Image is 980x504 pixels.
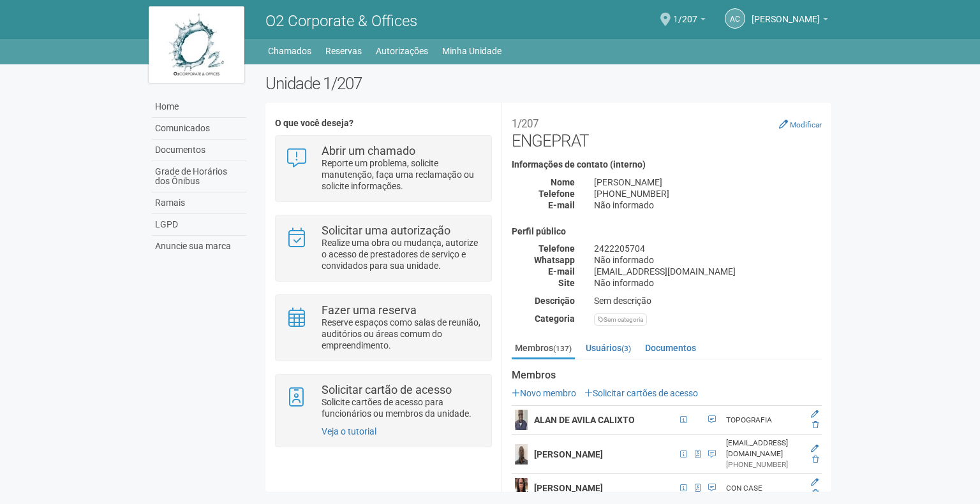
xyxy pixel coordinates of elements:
[811,444,819,453] a: Editar membro
[548,200,575,210] strong: E-mail
[642,338,699,357] a: Documentos
[812,489,819,498] a: Excluir membro
[152,236,246,257] a: Anuncie sua marca
[515,444,528,464] img: user.png
[584,388,698,398] a: Solicitar cartões de acesso
[583,338,634,357] a: Usuários(3)
[265,74,831,93] h2: Unidade 1/207
[535,313,575,324] strong: Categoria
[553,344,572,353] small: (137)
[322,383,452,396] strong: Solicitar cartão de acesso
[726,459,805,470] div: [PHONE_NUMBER]
[584,266,831,277] div: [EMAIL_ADDRESS][DOMAIN_NAME]
[152,118,246,140] a: Comunicados
[515,410,528,430] img: user.png
[726,415,805,426] div: TOPOGRAFIA
[584,188,831,199] div: [PHONE_NUMBER]
[325,42,362,60] a: Reservas
[812,421,819,429] a: Excluir membro
[265,12,417,30] span: O2 Corporate & Offices
[512,117,538,130] small: 1/207
[285,145,481,192] a: Abrir um chamado Reporte um problema, solicite manutenção, faça uma reclamação ou solicite inform...
[285,305,481,351] a: Fazer uma reserva Reserve espaços como salas de reunião, auditórios ou áreas comum do empreendime...
[322,303,417,317] strong: Fazer uma reserva
[534,415,635,425] strong: ALAN DE AVILA CALIXTO
[534,449,603,459] strong: [PERSON_NAME]
[322,396,482,419] p: Solicite cartões de acesso para funcionários ou membros da unidade.
[152,96,246,118] a: Home
[534,255,575,265] strong: Whatsapp
[152,140,246,161] a: Documentos
[285,225,481,271] a: Solicitar uma autorização Realize uma obra ou mudança, autorize o acesso de prestadores de serviç...
[152,214,246,236] a: LGPD
[812,455,819,464] a: Excluir membro
[442,42,501,60] a: Minha Unidade
[534,483,603,493] strong: [PERSON_NAME]
[152,161,246,192] a: Grade de Horários dos Ônibus
[512,160,822,169] h4: Informações de contato (interno)
[584,277,831,289] div: Não informado
[779,119,822,129] a: Modificar
[515,478,528,498] img: user.png
[512,370,822,381] strong: Membros
[752,2,820,24] span: Andréa Cunha
[811,478,819,487] a: Editar membro
[275,119,491,128] h4: O que você deseja?
[322,426,376,436] a: Veja o tutorial
[726,438,805,459] div: [EMAIL_ADDRESS][DOMAIN_NAME]
[584,199,831,211] div: Não informado
[673,16,706,26] a: 1/207
[790,120,822,129] small: Modificar
[322,317,482,351] p: Reserve espaços como salas de reunião, auditórios ou áreas comum do empreendimento.
[538,189,575,199] strong: Telefone
[726,483,805,494] div: CON CASE
[725,8,745,29] a: AC
[285,384,481,419] a: Solicitar cartão de acesso Solicite cartões de acesso para funcionários ou membros da unidade.
[673,2,697,24] span: 1/207
[811,410,819,419] a: Editar membro
[584,176,831,188] div: [PERSON_NAME]
[512,338,575,359] a: Membros(137)
[268,42,311,60] a: Chamados
[584,295,831,306] div: Sem descrição
[512,112,822,150] h2: ENGEPRAT
[584,243,831,254] div: 2422205704
[535,296,575,306] strong: Descrição
[512,227,822,236] h4: Perfil público
[594,313,647,326] div: Sem categoria
[752,16,828,26] a: [PERSON_NAME]
[584,254,831,266] div: Não informado
[551,177,575,187] strong: Nome
[322,224,450,237] strong: Solicitar uma autorização
[621,344,631,353] small: (3)
[538,243,575,254] strong: Telefone
[152,192,246,214] a: Ramais
[322,237,482,271] p: Realize uma obra ou mudança, autorize o acesso de prestadores de serviço e convidados para sua un...
[376,42,428,60] a: Autorizações
[149,6,244,83] img: logo.jpg
[548,266,575,277] strong: E-mail
[322,157,482,192] p: Reporte um problema, solicite manutenção, faça uma reclamação ou solicite informações.
[558,278,575,288] strong: Site
[512,388,576,398] a: Novo membro
[322,144,415,157] strong: Abrir um chamado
